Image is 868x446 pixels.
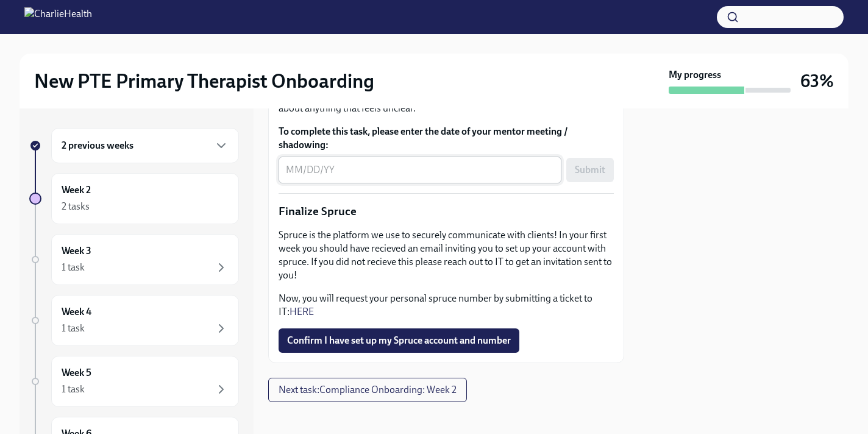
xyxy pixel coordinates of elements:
[51,128,239,163] div: 2 previous weeks
[62,366,91,380] h6: Week 5
[29,356,239,407] a: Week 51 task
[62,200,90,213] div: 2 tasks
[62,139,133,152] h6: 2 previous weeks
[62,383,85,396] div: 1 task
[24,7,92,27] img: CharlieHealth
[29,173,239,224] a: Week 22 tasks
[62,305,91,319] h6: Week 4
[29,234,239,285] a: Week 31 task
[279,228,614,282] p: Spruce is the platform we use to securely communicate with clients! In your first week you should...
[62,322,85,335] div: 1 task
[34,69,374,93] h2: New PTE Primary Therapist Onboarding
[279,292,614,319] p: Now, you will request your personal spruce number by submitting a ticket to IT:
[290,306,314,317] a: HERE
[62,183,91,197] h6: Week 2
[279,384,457,396] span: Next task : Compliance Onboarding: Week 2
[62,427,91,441] h6: Week 6
[279,204,614,219] p: Finalize Spruce
[29,295,239,346] a: Week 41 task
[268,378,467,402] button: Next task:Compliance Onboarding: Week 2
[62,261,85,274] div: 1 task
[279,328,519,353] button: Confirm I have set up my Spruce account and number
[287,334,511,347] span: Confirm I have set up my Spruce account and number
[279,125,614,152] label: To complete this task, please enter the date of your mentor meeting / shadowing:
[669,68,721,82] strong: My progress
[62,244,91,258] h6: Week 3
[800,70,834,92] h3: 63%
